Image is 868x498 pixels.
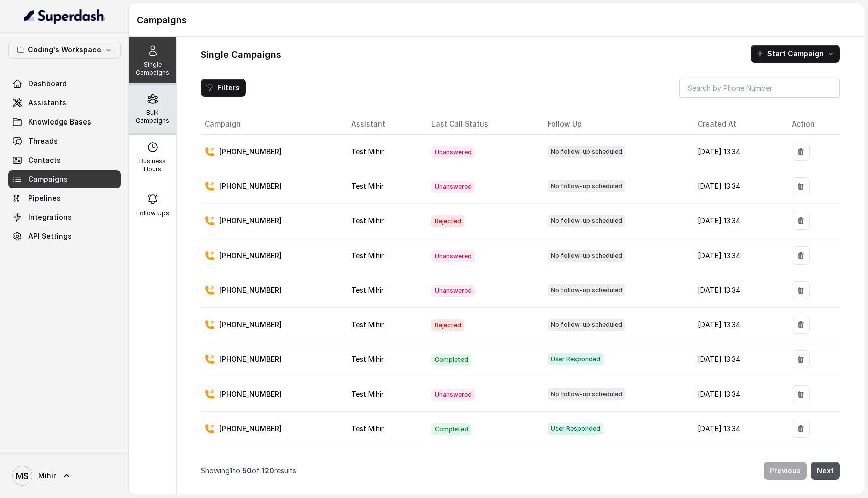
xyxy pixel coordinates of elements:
[219,424,282,434] p: [PHONE_NUMBER]
[8,41,121,59] button: Coding's Workspace
[133,61,172,77] p: Single Campaigns
[690,377,784,412] td: [DATE] 13:34
[351,320,384,329] span: Test Mihir
[690,342,784,377] td: [DATE] 13:34
[351,251,384,260] span: Test Mihir
[28,44,101,56] p: Coding's Workspace
[8,208,121,226] a: Integrations
[351,355,384,363] span: Test Mihir
[28,212,72,222] span: Integrations
[690,273,784,308] td: [DATE] 13:34
[219,285,282,295] p: [PHONE_NUMBER]
[548,319,625,331] span: No follow-up scheduled
[784,114,840,135] th: Action
[28,98,66,108] span: Assistants
[548,388,625,400] span: No follow-up scheduled
[431,181,475,193] span: Unanswered
[8,151,121,169] a: Contacts
[548,180,625,192] span: No follow-up scheduled
[539,114,690,135] th: Follow Up
[548,423,603,435] span: User Responded
[28,231,72,241] span: API Settings
[28,117,91,127] span: Knowledge Bases
[764,462,807,480] button: Previous
[548,250,625,262] span: No follow-up scheduled
[28,174,68,184] span: Campaigns
[133,109,172,125] p: Bulk Campaigns
[690,135,784,169] td: [DATE] 13:34
[548,353,603,365] span: User Responded
[201,466,296,476] p: Showing to of results
[8,75,121,93] a: Dashboard
[8,132,121,150] a: Threads
[219,147,282,157] p: [PHONE_NUMBER]
[548,284,625,296] span: No follow-up scheduled
[8,227,121,245] a: API Settings
[8,189,121,207] a: Pipelines
[343,114,423,135] th: Assistant
[219,251,282,261] p: [PHONE_NUMBER]
[28,136,58,146] span: Threads
[201,456,840,486] nav: Pagination
[679,79,840,98] input: Search by Phone Number
[137,12,856,28] h1: Campaigns
[8,94,121,112] a: Assistants
[431,389,475,401] span: Unanswered
[38,471,56,481] span: Mihir
[690,169,784,204] td: [DATE] 13:34
[201,47,281,63] h1: Single Campaigns
[24,8,105,24] img: light.svg
[690,412,784,446] td: [DATE] 13:34
[230,466,233,475] span: 1
[8,462,121,490] a: Mihir
[431,354,471,366] span: Completed
[751,45,840,63] button: Start Campaign
[351,286,384,294] span: Test Mihir
[219,389,282,399] p: [PHONE_NUMBER]
[690,238,784,273] td: [DATE] 13:34
[242,466,252,475] span: 50
[219,216,282,226] p: [PHONE_NUMBER]
[351,390,384,398] span: Test Mihir
[431,423,471,435] span: Completed
[136,209,169,217] p: Follow Ups
[133,157,172,173] p: Business Hours
[431,319,464,331] span: Rejected
[690,446,784,481] td: [DATE] 13:34
[431,250,475,262] span: Unanswered
[351,424,384,433] span: Test Mihir
[28,193,61,203] span: Pipelines
[219,320,282,330] p: [PHONE_NUMBER]
[548,146,625,158] span: No follow-up scheduled
[811,462,840,480] button: Next
[431,215,464,227] span: Rejected
[690,308,784,342] td: [DATE] 13:34
[351,216,384,225] span: Test Mihir
[219,181,282,191] p: [PHONE_NUMBER]
[423,114,540,135] th: Last Call Status
[28,79,67,89] span: Dashboard
[548,215,625,227] span: No follow-up scheduled
[262,466,274,475] span: 120
[201,114,343,135] th: Campaign
[431,285,475,297] span: Unanswered
[201,79,246,97] button: Filters
[8,113,121,131] a: Knowledge Bases
[351,182,384,190] span: Test Mihir
[219,354,282,364] p: [PHONE_NUMBER]
[8,170,121,188] a: Campaigns
[16,471,29,481] text: MS
[431,146,475,158] span: Unanswered
[690,114,784,135] th: Created At
[351,147,384,156] span: Test Mihir
[28,155,61,165] span: Contacts
[690,204,784,238] td: [DATE] 13:34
